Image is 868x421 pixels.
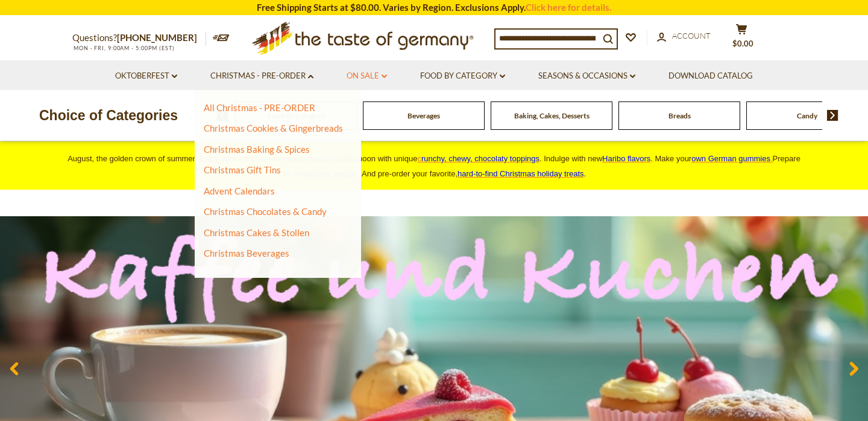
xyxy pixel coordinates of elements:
[210,69,313,83] a: Christmas - PRE-ORDER
[347,69,387,83] a: On Sale
[827,110,838,121] img: next arrow
[458,169,586,178] span: .
[420,69,505,83] a: Food By Category
[72,45,175,51] span: MON - FRI, 9:00AM - 5:00PM (EST)
[668,69,753,83] a: Download Catalog
[204,102,315,113] a: All Christmas - PRE-ORDER
[691,154,770,163] span: own German gummies
[458,169,584,178] a: hard-to-find Christmas holiday treats
[514,111,590,120] a: Baking, Cakes, Desserts
[417,154,539,163] a: crunchy, chewy, chocolaty toppings
[668,111,691,120] a: Breads
[204,164,281,175] a: Christmas Gift Tins
[526,2,611,13] a: Click here for details.
[204,144,310,155] a: Christmas Baking & Spices
[204,248,289,259] a: Christmas Beverages
[204,123,343,133] a: Christmas Cookies & Gingerbreads
[732,39,753,48] span: $0.00
[657,30,711,43] a: Account
[602,154,650,163] a: Haribo flavors
[204,206,327,217] a: Christmas Chocolates & Candy
[538,69,635,83] a: Seasons & Occasions
[204,227,309,238] a: Christmas Cakes & Stollen
[204,185,275,196] a: Advent Calendars
[117,32,197,43] a: [PHONE_NUMBER]
[72,30,206,46] p: Questions?
[115,69,177,83] a: Oktoberfest
[672,31,711,40] span: Account
[691,154,772,163] a: own German gummies.
[723,24,759,54] button: $0.00
[797,111,817,120] a: Candy
[407,111,440,120] a: Beverages
[68,154,800,178] span: August, the golden crown of summer! Enjoy your ice cream on a sun-drenched afternoon with unique ...
[421,154,539,163] span: runchy, chewy, chocolaty toppings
